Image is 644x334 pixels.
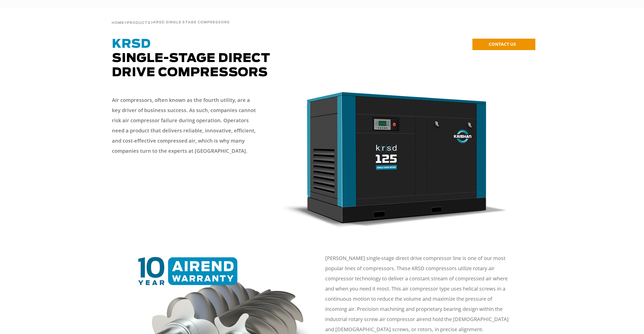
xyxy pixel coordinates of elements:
span: krsd single stage compressors [153,21,230,24]
a: Home [112,20,124,25]
a: Products [127,20,151,25]
span: CONTACT US [489,41,516,47]
div: > > [112,8,230,27]
a: CONTACT US [472,39,535,50]
span: Products [127,21,151,25]
span: Single-Stage Direct Drive Compressors [112,38,270,79]
span: KRSD [112,38,151,50]
span: Home [112,21,124,25]
img: krsd125 [283,90,507,228]
p: Air compressors, often known as the fourth utility, are a key driver of business success. As such... [112,95,259,156]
